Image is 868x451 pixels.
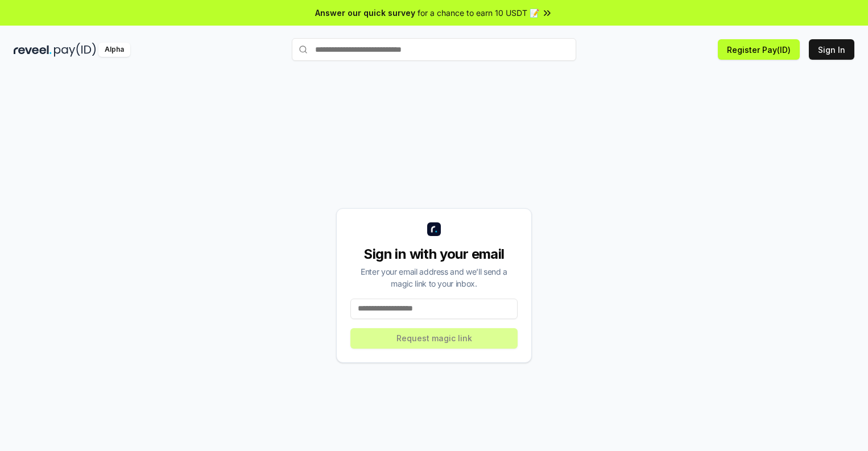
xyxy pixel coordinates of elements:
span: Answer our quick survey [315,7,415,19]
div: Sign in with your email [350,245,518,263]
img: pay_id [54,43,96,57]
img: logo_small [427,222,441,236]
img: reveel_dark [14,43,52,57]
button: Register Pay(ID) [718,39,800,60]
div: Enter your email address and we’ll send a magic link to your inbox. [350,266,518,289]
span: for a chance to earn 10 USDT 📝 [418,7,539,19]
button: Sign In [809,39,854,60]
div: Alpha [98,43,130,57]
